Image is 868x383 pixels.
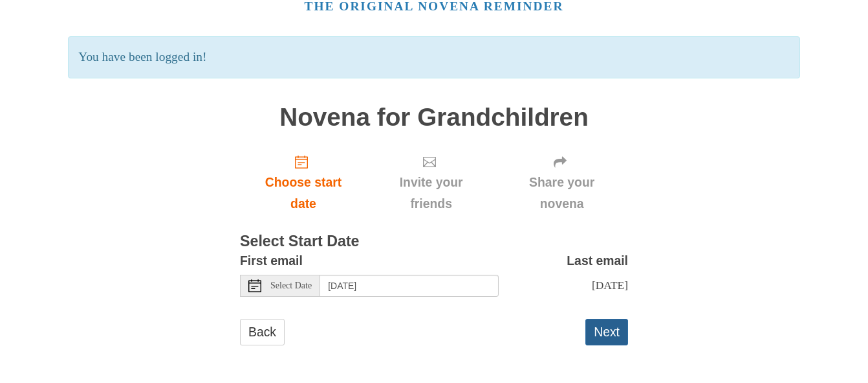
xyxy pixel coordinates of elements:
[592,279,628,292] span: [DATE]
[320,275,499,297] input: Use the arrow keys to pick a date
[270,281,312,290] span: Select Date
[253,172,354,215] span: Choose start date
[240,144,367,221] a: Choose start date
[68,36,799,78] p: You have been logged in!
[240,319,285,345] a: Back
[495,144,628,221] div: Click "Next" to confirm your start date first.
[380,172,483,215] span: Invite your friends
[367,144,495,221] div: Click "Next" to confirm your start date first.
[585,319,628,345] button: Next
[567,250,628,272] label: Last email
[240,250,303,272] label: First email
[240,233,628,250] h3: Select Start Date
[508,172,615,215] span: Share your novena
[240,104,628,132] h1: Novena for Grandchildren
